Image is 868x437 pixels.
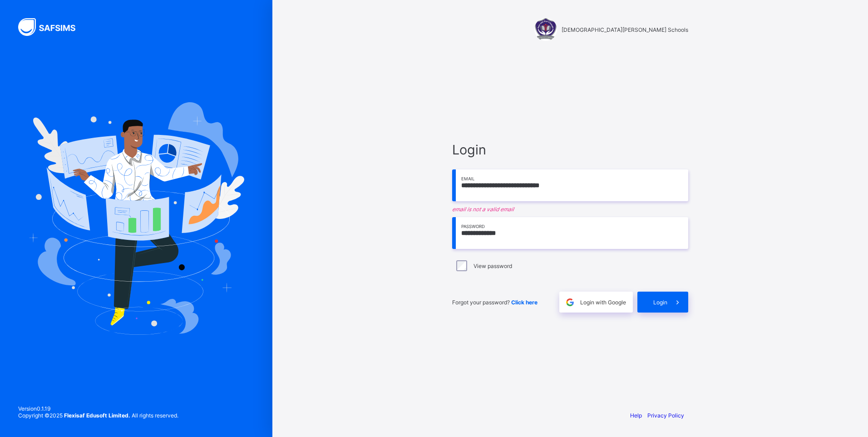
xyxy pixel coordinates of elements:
span: Login with Google [580,299,626,306]
em: email is not a valid email [452,206,688,213]
a: Privacy Policy [647,412,684,419]
span: Login [653,299,667,306]
span: Forgot your password? [452,299,538,306]
span: Login [452,142,688,158]
a: Help [630,412,642,419]
a: Click here [511,299,538,306]
img: Hero Image [28,102,244,335]
strong: Flexisaf Edusoft Limited. [64,412,130,419]
span: [DEMOGRAPHIC_DATA][PERSON_NAME] Schools [562,26,688,33]
span: Version 0.1.19 [18,405,178,412]
img: google.396cfc9801f0270233282035f929180a.svg [565,297,575,308]
label: View password [473,263,512,269]
span: Copyright © 2025 All rights reserved. [18,412,178,419]
img: SAFSIMS Logo [18,18,86,36]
